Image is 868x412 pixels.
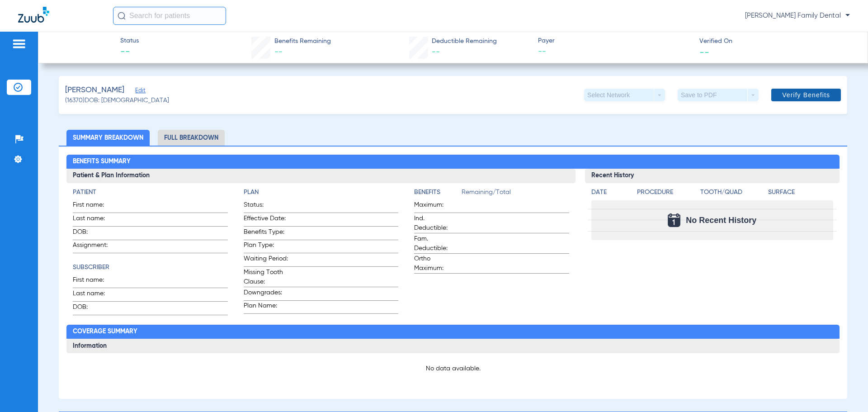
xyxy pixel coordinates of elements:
[244,288,288,300] span: Downgrades:
[414,188,462,200] app-breakdown-title: Benefits
[768,188,833,200] app-breakdown-title: Surface
[244,268,288,287] span: Missing Tooth Clause:
[585,169,840,183] h3: Recent History
[73,188,227,197] h4: Patient
[120,46,139,59] span: --
[73,241,117,253] span: Assignment:
[244,188,398,197] h4: Plan
[637,188,697,197] h4: Procedure
[73,200,117,213] span: First name:
[244,254,288,266] span: Waiting Period:
[118,12,126,20] img: Search Icon
[158,130,225,146] li: Full Breakdown
[73,364,833,373] p: No data available.
[244,241,288,253] span: Plan Type:
[66,169,575,183] h3: Patient & Plan Information
[700,188,765,200] app-breakdown-title: Tooth/Quad
[12,38,26,49] img: hamburger-icon
[18,7,49,23] img: Zuub Logo
[274,37,331,46] span: Benefits Remaining
[591,188,629,200] app-breakdown-title: Date
[414,234,458,253] span: Fam. Deductible:
[244,301,288,313] span: Plan Name:
[538,46,692,57] span: --
[66,339,839,353] h3: Information
[591,188,629,197] h4: Date
[699,37,853,46] span: Verified On
[113,7,226,25] input: Search for patients
[66,130,150,146] li: Summary Breakdown
[73,275,117,288] span: First name:
[700,188,765,197] h4: Tooth/Quad
[538,36,692,46] span: Payer
[244,227,288,240] span: Benefits Type:
[782,91,830,99] span: Verify Benefits
[65,85,124,96] span: [PERSON_NAME]
[73,263,227,272] h4: Subscriber
[414,200,458,213] span: Maximum:
[699,47,709,57] span: --
[73,303,117,315] span: DOB:
[432,48,440,56] span: --
[73,289,117,301] span: Last name:
[120,36,139,46] span: Status
[823,369,868,412] iframe: Chat Widget
[244,214,288,226] span: Effective Date:
[432,37,497,46] span: Deductible Remaining
[65,96,169,105] span: (16370) DOB: [DEMOGRAPHIC_DATA]
[745,11,850,20] span: [PERSON_NAME] Family Dental
[414,254,458,273] span: Ortho Maximum:
[668,213,680,227] img: Calendar
[768,188,833,197] h4: Surface
[66,155,839,169] h2: Benefits Summary
[73,214,117,226] span: Last name:
[274,48,283,56] span: --
[73,227,117,240] span: DOB:
[135,87,143,96] span: Edit
[462,188,569,200] span: Remaining/Total
[414,188,462,197] h4: Benefits
[244,200,288,213] span: Status:
[686,216,756,225] span: No Recent History
[637,188,697,200] app-breakdown-title: Procedure
[66,325,839,339] h2: Coverage Summary
[414,214,458,233] span: Ind. Deductible:
[771,89,841,101] button: Verify Benefits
